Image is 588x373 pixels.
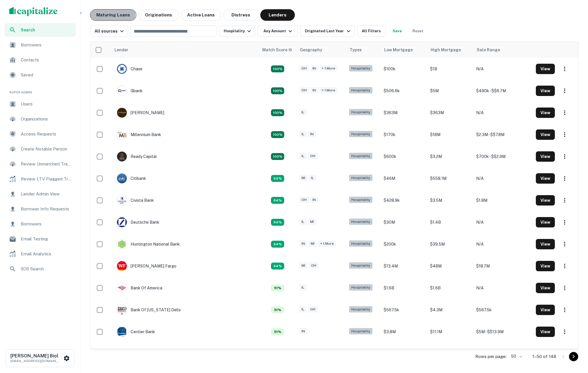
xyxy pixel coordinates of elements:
div: Hospitality [349,306,372,313]
td: $1B [427,58,474,80]
img: picture [117,174,127,183]
div: Organizations [5,112,76,126]
button: Originated Last Year [300,25,354,37]
div: OH [299,197,309,203]
div: Lender [114,46,128,53]
li: Super Admin [5,83,76,97]
td: $567.5k [381,299,427,321]
div: Matching Properties: 5, hasApolloMatch: undefined [271,197,284,204]
td: $18.7M [473,255,533,277]
a: Email Testing [5,232,76,246]
th: Sale Range [473,42,533,58]
div: Ready Capital [117,151,157,162]
div: Matching Properties: 4, hasApolloMatch: undefined [271,306,284,313]
td: $700k - $$2.9M [473,146,533,167]
div: IN [308,131,316,137]
td: $170k [381,124,427,146]
button: All sources [90,25,128,37]
div: Hospitality [349,197,372,203]
div: MI [299,262,308,269]
div: Hospitality [349,109,372,116]
span: Borrowers [21,42,72,48]
img: capitalize-logo.png [9,7,58,16]
span: Borrower Info Requests [21,206,72,212]
img: picture [117,327,127,337]
td: N/A [473,167,533,189]
th: Geography [296,42,346,58]
div: Hospitality [349,65,372,72]
div: Bank Of America [117,283,162,293]
div: IL [299,153,307,159]
div: IL [299,306,307,313]
button: Hospitality [219,25,255,37]
a: Users [5,97,76,111]
div: Matching Properties: 8, hasApolloMatch: undefined [271,65,284,72]
a: Review LTV Flagged Transactions [5,172,76,186]
td: $2.3M - $$7.8M [473,124,533,146]
button: Originations [139,9,178,21]
button: View [536,64,555,74]
div: + 1 more [318,240,336,247]
div: Matching Properties: 14, hasApolloMatch: undefined [271,131,284,138]
img: picture [117,64,127,74]
h6: Match Score [262,47,291,53]
button: View [536,108,555,118]
div: Hospitality [349,284,372,291]
td: N/A [473,102,533,124]
div: Huntington National Bank [117,239,180,249]
div: Create Notable Person [5,142,76,156]
div: Citibank [117,173,146,184]
h6: [PERSON_NAME] Biol [10,354,62,358]
td: N/A [473,58,533,80]
div: + 1 more [319,87,338,94]
div: Originated Last Year [305,28,352,35]
a: Review Unmatched Transactions [5,157,76,171]
span: Lender Admin View [21,191,72,197]
div: IN [310,197,318,203]
a: Access Requests [5,127,76,141]
a: Saved [5,68,76,82]
div: Matching Properties: 5, hasApolloMatch: undefined [271,241,284,248]
td: $363M [381,102,427,124]
span: Review LTV Flagged Transactions [21,176,72,182]
div: OH [309,262,318,269]
button: Any Amount [257,25,298,37]
div: IL [309,175,316,181]
a: Lender Admin View [5,187,76,201]
iframe: Chat Widget [559,308,588,336]
td: $506.6k [381,80,427,102]
div: IN [310,65,318,72]
th: Low Mortgage [381,42,427,58]
div: Matching Properties: 5, hasApolloMatch: undefined [271,263,284,270]
div: Hospitality [349,218,372,225]
span: Borrowers [21,221,72,227]
td: $428.9k [381,189,427,211]
td: $3.5M [427,189,474,211]
button: Maturing Loans [90,9,136,21]
div: All sources [95,28,125,35]
div: Matching Properties: 4, hasApolloMatch: undefined [271,285,284,291]
button: View [536,217,555,227]
div: Search [5,23,76,37]
td: $558.1M [427,167,474,189]
div: Matching Properties: 9, hasApolloMatch: undefined [271,109,284,116]
div: Borrowers [5,38,76,52]
button: Go to next page [569,352,578,361]
div: Matching Properties: 9, hasApolloMatch: undefined [271,87,284,94]
td: $1.4B [427,211,474,233]
span: Access Requests [21,131,72,137]
button: [PERSON_NAME] Biol[EMAIL_ADDRESS][DOMAIN_NAME] [6,349,75,367]
td: $567.5k [473,299,533,321]
p: [EMAIL_ADDRESS][DOMAIN_NAME] [10,358,62,363]
div: IN [299,328,307,335]
td: $18M [427,124,474,146]
div: Matching Properties: 14, hasApolloMatch: undefined [271,153,284,160]
div: Hospitality [349,87,372,94]
div: Hospitality [349,175,372,181]
a: Borrower Info Requests [5,202,76,216]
